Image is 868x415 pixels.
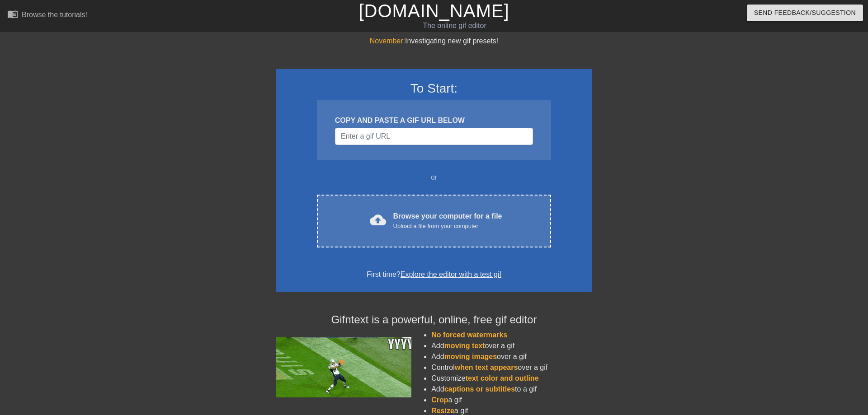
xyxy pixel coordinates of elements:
li: Add to a gif [431,384,592,395]
span: Send Feedback/Suggestion [754,7,856,19]
span: Crop [431,396,448,404]
li: a gif [431,395,592,406]
input: Username [335,128,533,145]
span: No forced watermarks [431,331,507,339]
li: Add over a gif [431,351,592,362]
div: COPY AND PASTE A GIF URL BELOW [335,115,533,126]
button: Send Feedback/Suggestion [747,5,863,21]
li: Add over a gif [431,340,592,351]
span: when text appears [455,364,518,371]
span: cloud_upload [370,212,386,228]
h4: Gifntext is a powerful, online, free gif editor [276,313,592,326]
div: Browse your computer for a file [393,211,502,231]
span: moving text [444,342,485,350]
span: captions or subtitles [444,385,515,393]
span: text color and outline [466,374,539,382]
li: Control over a gif [431,362,592,373]
span: moving images [444,353,497,360]
a: Browse the tutorials! [7,9,87,23]
span: November: [370,37,405,45]
a: [DOMAIN_NAME] [359,1,509,21]
div: Investigating new gif presets! [276,36,592,47]
div: Browse the tutorials! [22,11,87,19]
div: First time? [288,269,580,280]
div: Upload a file from your computer [393,222,502,231]
span: Resize [431,407,454,415]
img: football_small.gif [276,337,411,397]
h3: To Start: [288,81,580,96]
a: Explore the editor with a test gif [401,270,501,278]
div: or [299,172,569,183]
div: The online gif editor [294,20,615,31]
span: menu_book [7,9,18,19]
li: Customize [431,373,592,384]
